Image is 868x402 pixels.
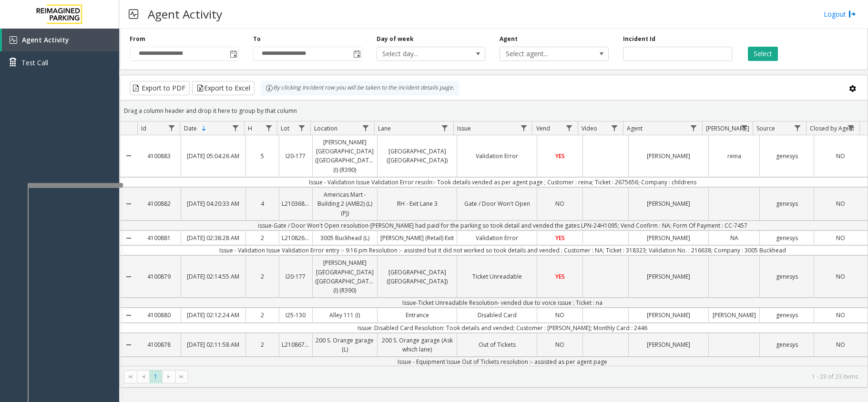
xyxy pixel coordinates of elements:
[760,338,813,352] a: genesys
[378,144,457,167] a: [GEOGRAPHIC_DATA] ([GEOGRAPHIC_DATA])
[836,341,845,349] span: NO
[709,149,760,163] a: reina
[378,308,457,322] a: Entrance
[246,270,279,283] a: 2
[129,2,138,26] img: pageIcon
[836,272,845,281] span: NO
[709,308,760,322] a: [PERSON_NAME]
[279,231,312,245] a: L21082601
[378,231,457,245] a: [PERSON_NAME] (Retail) Exit
[756,124,775,132] span: Source
[836,200,845,208] span: NO
[555,341,564,349] span: NO
[555,311,564,319] span: NO
[295,121,308,134] a: Lot Filter Menu
[814,270,868,283] a: NO
[760,149,813,163] a: genesys
[555,234,565,242] span: YES
[351,47,362,60] span: Toggle popup
[457,149,537,163] a: Validation Error
[181,231,245,245] a: [DATE] 02:38:28 AM
[378,197,457,211] a: RH - Exit Lane 3
[137,323,868,333] td: Issue: Disabled Card Resolution: Took details and vended; Customer : [PERSON_NAME]; Monthly Card ...
[165,121,178,134] a: Id Filter Menu
[457,197,537,211] a: Gate / Door Won't Open
[10,36,17,44] img: 'icon'
[608,121,621,134] a: Video Filter Menu
[181,338,245,352] a: [DATE] 02:11:58 AM
[706,124,749,132] span: [PERSON_NAME]
[378,333,457,356] a: 200 S. Orange garage (Ask which lane)
[228,47,238,60] span: Toggle popup
[137,357,868,367] td: Issue - Equipment Issue Out of Tickets resolution :- assisted as per agent page
[253,35,261,43] label: To
[137,197,181,211] a: 4100882
[2,29,119,51] a: Agent Activity
[137,270,181,283] a: 4100879
[500,35,518,43] label: Agent
[181,197,245,211] a: [DATE] 04:20:33 AM
[623,35,655,43] label: Incident Id
[279,308,312,322] a: I25-130
[810,124,854,132] span: Closed by Agent
[629,338,708,352] a: [PERSON_NAME]
[814,308,868,322] a: NO
[137,177,868,187] td: Issue - Validation Issue Validation Error resoln:- Took details vended as per agent page ; Custom...
[537,270,582,283] a: YES
[563,121,576,134] a: Vend Filter Menu
[120,330,137,360] a: Collapse Details
[313,135,377,177] a: [PERSON_NAME][GEOGRAPHIC_DATA] ([GEOGRAPHIC_DATA]) (I) (R390)
[814,231,868,245] a: NO
[760,270,813,283] a: genesys
[137,245,868,255] td: Issue - Validation Issue Validation Error entry :- 9:16 pm Resolution :- assisted but it did not ...
[537,308,582,322] a: NO
[279,270,312,283] a: I20-177
[848,9,856,19] img: logout
[137,149,181,163] a: 4100883
[378,265,457,288] a: [GEOGRAPHIC_DATA] ([GEOGRAPHIC_DATA])
[629,231,708,245] a: [PERSON_NAME]
[137,221,868,231] td: issue-Gate / Door Won't Open resolution-[PERSON_NAME] had paid for the parking so took detail and...
[200,125,208,132] span: Sortable
[120,304,137,326] a: Collapse Details
[555,200,564,208] span: NO
[629,149,708,163] a: [PERSON_NAME]
[22,35,69,44] span: Agent Activity
[836,152,845,160] span: NO
[261,81,459,95] div: By clicking Incident row you will be taken to the incident details page.
[627,124,643,132] span: Agent
[836,234,845,242] span: NO
[143,2,227,26] h3: Agent Activity
[537,149,582,163] a: YES
[457,338,537,352] a: Out of Tickets
[378,124,391,132] span: Lane
[629,197,708,211] a: [PERSON_NAME]
[537,197,582,211] a: NO
[141,124,146,132] span: Id
[120,121,868,366] div: Data table
[229,121,242,134] a: Date Filter Menu
[629,270,708,283] a: [PERSON_NAME]
[313,231,377,245] a: 3005 Buckhead (L)
[555,152,565,160] span: YES
[137,231,181,245] a: 4100881
[192,81,255,95] button: Export to Excel
[517,121,530,134] a: Issue Filter Menu
[246,308,279,322] a: 2
[120,102,868,119] div: Drag a column header and drop it here to group by that column
[824,9,856,19] a: Logout
[137,298,868,308] td: Issue-Ticket Unreadable Resolution- vended due to voice issue ; Ticket : na
[246,149,279,163] a: 5
[536,124,550,132] span: Vend
[836,311,845,319] span: NO
[629,308,708,322] a: [PERSON_NAME]
[359,121,372,134] a: Location Filter Menu
[582,124,597,132] span: Video
[709,231,760,245] a: NA
[279,338,312,352] a: L21086700
[738,121,751,134] a: Parker Filter Menu
[120,184,137,224] a: Collapse Details
[457,308,537,322] a: Disabled Card
[130,35,145,43] label: From
[246,231,279,245] a: 2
